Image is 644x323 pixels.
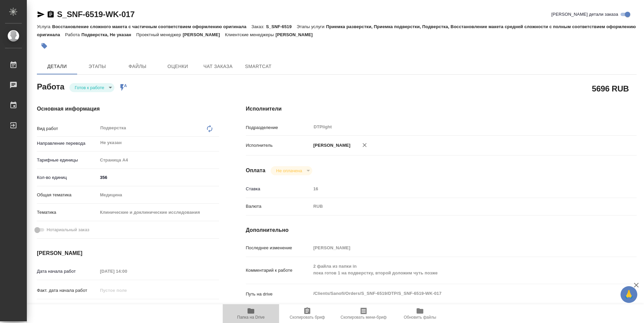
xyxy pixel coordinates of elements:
[183,32,225,37] p: [PERSON_NAME]
[136,32,182,37] p: Проектный менеджер
[81,62,113,71] span: Этапы
[98,189,219,201] div: Медицина
[252,24,266,29] p: Заказ:
[246,267,311,274] p: Комментарий к работе
[246,142,311,149] p: Исполнитель
[592,83,629,94] h2: 5696 RUB
[69,83,114,92] div: Готов к работе
[47,227,89,233] span: Нотариальный заказ
[37,174,98,181] p: Кол-во единиц
[246,291,311,298] p: Путь на drive
[82,32,137,37] p: Подверстка, Не указан
[246,203,311,210] p: Валюта
[37,192,98,198] p: Общая тематика
[98,303,156,313] input: Пустое поле
[246,226,637,234] h4: Дополнительно
[98,207,219,218] div: Клинические и доклинические исследования
[57,10,135,19] a: S_SNF-6519-WK-017
[311,243,604,253] input: Пустое поле
[311,261,604,279] textarea: 2 файла из папки in пока готов 1 на подверстку, второй доложим чуть позже
[223,304,279,323] button: Папка на Drive
[621,286,637,303] button: 🙏
[246,167,266,175] h4: Оплата
[37,287,98,294] p: Факт. дата начала работ
[242,62,274,71] span: SmartCat
[340,315,386,320] span: Скопировать мини-бриф
[37,10,45,18] button: Скопировать ссылку для ЯМессенджера
[37,24,636,37] p: Приемка разверстки, Приемка подверстки, Подверстка, Восстановление макета средней сложности с пол...
[246,186,311,192] p: Ставка
[47,10,55,18] button: Скопировать ссылку
[335,304,392,323] button: Скопировать мини-бриф
[37,80,64,92] h2: Работа
[65,32,82,37] p: Работа
[52,24,251,29] p: Восстановление сложного макета с частичным соответствием оформлению оригинала
[98,266,156,276] input: Пустое поле
[225,32,276,37] p: Клиентские менеджеры
[297,24,326,29] p: Этапы услуги
[392,304,448,323] button: Обновить файлы
[357,138,372,152] button: Удалить исполнителя
[266,24,297,29] p: S_SNF-6519
[41,62,73,71] span: Детали
[246,105,637,113] h4: Исполнители
[279,304,335,323] button: Скопировать бриф
[98,285,156,295] input: Пустое поле
[289,315,325,320] span: Скопировать бриф
[237,315,265,320] span: Папка на Drive
[37,39,52,53] button: Добавить тэг
[37,268,98,275] p: Дата начала работ
[275,32,318,37] p: [PERSON_NAME]
[246,245,311,251] p: Последнее изменение
[37,105,219,113] h4: Основная информация
[98,173,219,182] input: ✎ Введи что-нибудь
[623,287,635,302] span: 🙏
[37,209,98,216] p: Тематика
[404,315,436,320] span: Обновить файлы
[37,140,98,147] p: Направление перевода
[121,62,154,71] span: Файлы
[311,184,604,194] input: Пустое поле
[311,288,604,299] textarea: /Clients/Sanofi/Orders/S_SNF-6519/DTP/S_SNF-6519-WK-017
[37,249,219,257] h4: [PERSON_NAME]
[98,154,219,166] div: Страница А4
[162,62,194,71] span: Оценки
[202,62,234,71] span: Чат заказа
[37,157,98,164] p: Тарифные единицы
[551,11,618,18] span: [PERSON_NAME] детали заказа
[246,124,311,131] p: Подразделение
[311,142,351,149] p: [PERSON_NAME]
[73,85,106,90] button: Готов к работе
[271,166,312,175] div: Готов к работе
[311,201,604,212] div: RUB
[274,168,304,174] button: Не оплачена
[37,125,98,132] p: Вид работ
[37,24,52,29] p: Услуга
